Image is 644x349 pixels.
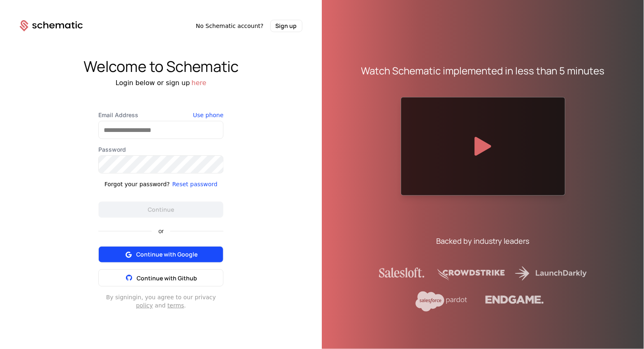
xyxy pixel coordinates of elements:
div: By signing in , you agree to our privacy and . [98,293,223,310]
div: Forgot your password? [105,180,170,188]
button: Continue with Google [98,246,223,263]
span: No Schematic account? [196,22,264,30]
div: Backed by industry leaders [437,235,530,247]
span: Continue with Github [137,274,197,282]
button: Sign up [270,20,302,32]
button: Use phone [193,111,223,119]
button: Continue [98,201,223,218]
span: or [152,228,170,234]
label: Email Address [98,111,223,119]
span: Continue with Google [136,250,198,259]
div: Watch Schematic implemented in less than 5 minutes [361,64,605,77]
button: Reset password [172,180,218,188]
button: here [192,78,207,88]
a: terms [167,302,184,309]
label: Password [98,146,223,154]
a: policy [136,302,153,309]
button: Continue with Github [98,269,223,287]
